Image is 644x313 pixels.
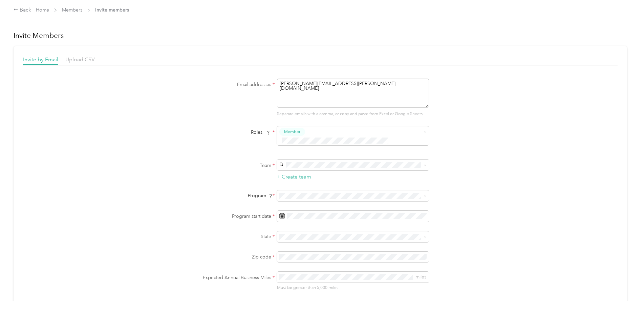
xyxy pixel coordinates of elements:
[23,56,58,63] span: Invite by Email
[190,213,275,220] label: Program start date
[190,162,275,169] label: Team
[277,79,429,108] textarea: [PERSON_NAME][EMAIL_ADDRESS][PERSON_NAME][DOMAIN_NAME]
[415,274,426,280] span: miles
[190,192,275,199] div: Program
[190,233,275,240] label: State
[14,31,627,40] h1: Invite Members
[65,56,95,63] span: Upload CSV
[62,7,82,13] a: Members
[14,6,31,14] div: Back
[95,6,129,14] span: Invite members
[249,127,273,138] span: Roles
[190,253,275,260] label: Zip code
[190,274,275,281] label: Expected Annual Business Miles
[36,7,49,13] a: Home
[606,275,644,313] iframe: Everlance-gr Chat Button Frame
[277,285,429,291] p: Must be greater than 5,000 miles
[277,111,429,117] p: Separate emails with a comma, or copy and paste from Excel or Google Sheets.
[190,81,275,88] label: Email addresses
